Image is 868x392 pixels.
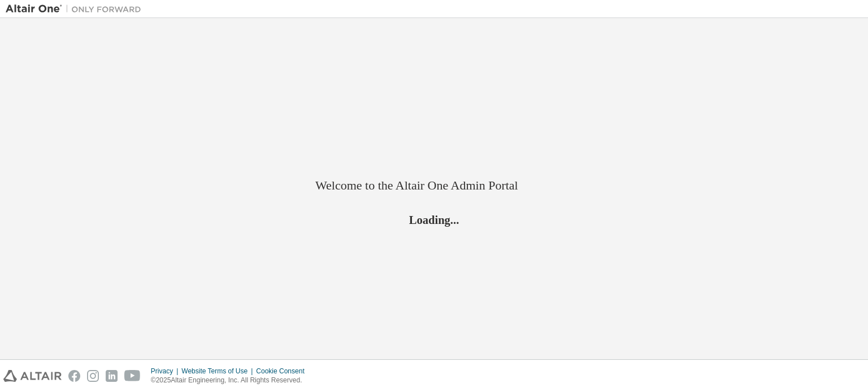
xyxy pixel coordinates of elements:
div: Privacy [151,367,181,376]
p: © 2025 Altair Engineering, Inc. All Rights Reserved. [151,376,311,385]
div: Cookie Consent [256,367,311,376]
img: linkedin.svg [106,370,118,382]
img: facebook.svg [68,370,80,382]
img: altair_logo.svg [3,370,62,382]
img: Altair One [6,3,147,15]
h2: Welcome to the Altair One Admin Portal [315,178,553,193]
img: instagram.svg [87,370,99,382]
div: Website Terms of Use [181,367,256,376]
h2: Loading... [315,212,553,227]
img: youtube.svg [124,370,141,382]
